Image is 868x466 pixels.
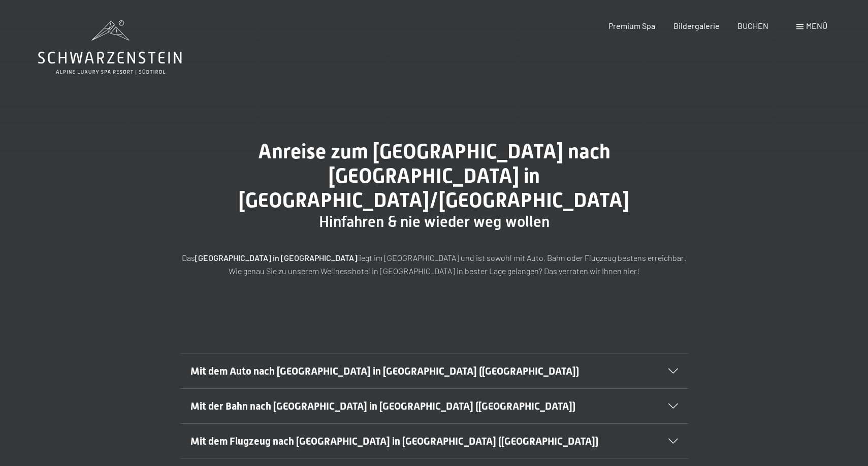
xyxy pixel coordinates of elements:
[319,213,550,230] span: Hinfahren & nie wieder weg wollen
[806,21,827,30] span: Menü
[195,253,357,262] strong: [GEOGRAPHIC_DATA] in [GEOGRAPHIC_DATA]
[239,140,629,212] span: Anreise zum [GEOGRAPHIC_DATA] nach [GEOGRAPHIC_DATA] in [GEOGRAPHIC_DATA]/[GEOGRAPHIC_DATA]
[608,21,655,30] a: Premium Spa
[190,435,598,447] span: Mit dem Flugzeug nach [GEOGRAPHIC_DATA] in [GEOGRAPHIC_DATA] ([GEOGRAPHIC_DATA])
[673,21,720,30] a: Bildergalerie
[180,251,688,277] p: Das liegt im [GEOGRAPHIC_DATA] und ist sowohl mit Auto, Bahn oder Flugzeug bestens erreichbar. Wi...
[737,21,768,30] a: BUCHEN
[190,365,579,377] span: Mit dem Auto nach [GEOGRAPHIC_DATA] in [GEOGRAPHIC_DATA] ([GEOGRAPHIC_DATA])
[190,400,575,412] span: Mit der Bahn nach [GEOGRAPHIC_DATA] in [GEOGRAPHIC_DATA] ([GEOGRAPHIC_DATA])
